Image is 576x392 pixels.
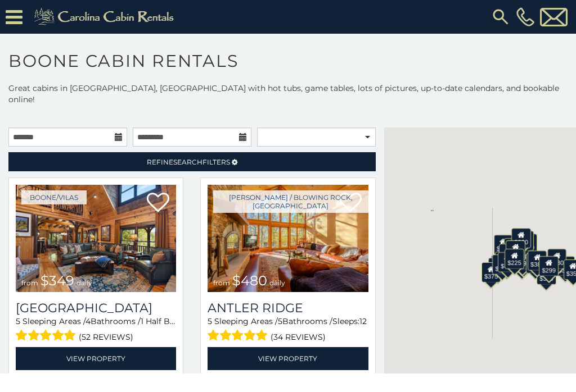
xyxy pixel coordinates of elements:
div: $380 [528,250,547,271]
span: Refine Filters [147,158,230,166]
img: Diamond Creek Lodge [16,185,176,292]
a: [PHONE_NUMBER] [514,7,537,26]
span: 5 [278,316,282,326]
span: 5 [208,316,212,326]
img: search-regular.svg [490,7,511,27]
a: Antler Ridge from $480 daily [208,185,368,292]
a: View Property [16,347,176,370]
div: $635 [494,235,513,255]
a: Boone/Vilas [21,190,87,204]
a: [GEOGRAPHIC_DATA] [16,300,176,316]
span: 4 [85,316,91,326]
span: (34 reviews) [271,330,326,344]
span: (52 reviews) [79,330,133,344]
span: daily [76,279,92,287]
img: Khaki-logo.png [28,6,183,28]
div: $395 [498,252,517,272]
div: Sleeping Areas / Bathrooms / Sleeps: [16,316,176,344]
a: Add to favorites [147,192,169,215]
div: $930 [547,249,566,269]
span: 1 Half Baths / [141,316,192,326]
div: $320 [512,228,531,248]
span: Search [173,158,202,166]
div: $400 [491,255,510,275]
div: $330 [488,258,507,278]
span: from [21,279,38,287]
a: [PERSON_NAME] / Blowing Rock, [GEOGRAPHIC_DATA] [213,190,368,213]
div: $695 [526,253,545,274]
div: $225 [505,249,524,269]
span: 12 [359,316,367,326]
div: $325 [493,254,512,275]
div: $210 [506,240,525,261]
span: 5 [16,316,20,326]
div: $299 [539,256,559,276]
div: Sleeping Areas / Bathrooms / Sleeps: [208,316,368,344]
span: $349 [40,272,74,289]
a: View Property [208,347,368,370]
span: $480 [232,272,267,289]
h3: Diamond Creek Lodge [16,300,176,316]
a: RefineSearchFilters [8,152,376,171]
div: $350 [537,265,556,285]
span: from [213,279,230,287]
a: Diamond Creek Lodge from $349 daily [16,185,176,292]
div: $375 [481,262,501,282]
span: daily [269,279,285,287]
img: Antler Ridge [208,185,368,292]
a: Antler Ridge [208,300,368,316]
